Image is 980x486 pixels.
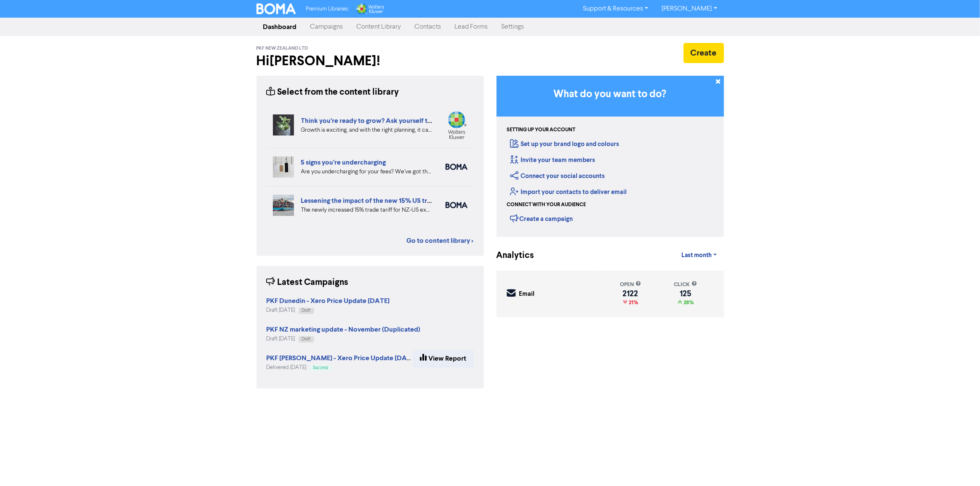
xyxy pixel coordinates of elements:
a: View Report [413,350,474,367]
div: click [674,281,697,289]
span: Premium Libraries: [306,6,349,12]
h2: Hi [PERSON_NAME] ! [256,53,484,69]
div: Delivered [DATE] [267,364,413,372]
a: [PERSON_NAME] [655,2,724,16]
a: Contacts [408,19,448,35]
div: Draft [DATE] [267,335,421,343]
span: Draft [302,308,311,313]
button: Create [684,43,724,63]
a: Connect your social accounts [510,172,605,180]
a: Set up your brand logo and colours [510,140,620,148]
a: Go to content library > [407,236,474,246]
img: wolters_kluwer [446,111,467,139]
div: 2122 [620,290,641,297]
a: Think you’re ready to grow? Ask yourself these 4 questions first. [301,117,494,125]
img: BOMA Logo [256,3,296,14]
a: Settings [495,19,531,35]
a: Support & Resources [576,2,655,16]
span: Draft [302,337,311,341]
a: Lead Forms [448,19,495,35]
a: PKF [PERSON_NAME] - Xero Price Update [DATE] [267,355,417,362]
div: Draft [DATE] [267,306,390,314]
div: Are you undercharging for your fees? We’ve got the five warning signs that can help you diagnose ... [301,167,433,176]
img: boma_accounting [446,164,467,170]
img: boma [446,202,467,208]
a: PKF Dunedin - Xero Price Update [DATE] [267,298,390,305]
span: 28% [682,299,694,306]
div: Latest Campaigns [267,276,349,289]
div: Connect with your audience [507,201,586,209]
div: Email [519,289,535,299]
h3: What do you want to do? [509,88,711,101]
div: Select from the content library [267,86,399,99]
a: Content Library [350,19,408,35]
span: Last month [681,252,712,259]
div: The newly increased 15% trade tariff for NZ-US exports could well have a major impact on your mar... [301,206,433,215]
strong: PKF Dunedin - Xero Price Update [DATE] [267,297,390,305]
iframe: Chat Widget [938,446,980,486]
div: Analytics [497,249,524,262]
a: Campaigns [304,19,350,35]
a: 5 signs you’re undercharging [301,158,386,167]
a: Lessening the impact of the new 15% US trade tariff [301,197,455,205]
a: Last month [675,247,724,264]
div: open [620,281,641,289]
div: Setting up your account [507,126,576,134]
span: Success [313,366,328,370]
strong: PKF NZ marketing update - November (Duplicated) [267,325,421,334]
a: PKF NZ marketing update - November (Duplicated) [267,327,421,333]
a: Invite your team members [510,156,595,164]
img: Wolters Kluwer [355,3,384,14]
a: Dashboard [256,19,304,35]
div: 125 [674,290,697,297]
strong: PKF [PERSON_NAME] - Xero Price Update [DATE] [267,354,417,362]
div: Create a campaign [510,212,573,225]
div: Growth is exciting, and with the right planning, it can be a turning point for your business. Her... [301,126,433,135]
span: PKF New Zealand Ltd [256,45,308,51]
div: Getting Started in BOMA [497,76,724,237]
a: Import your contacts to deliver email [510,188,627,196]
span: 21% [627,299,638,306]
